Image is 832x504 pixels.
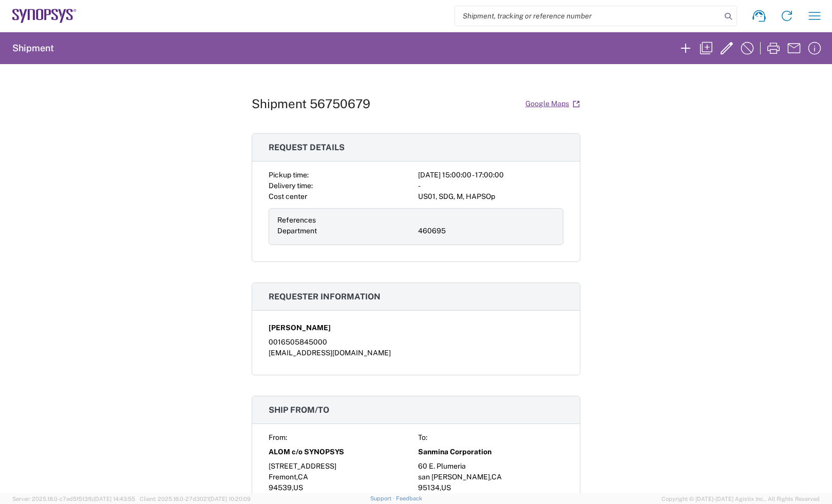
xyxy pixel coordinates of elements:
[455,6,721,26] input: Shipment, tracking or reference number
[418,433,427,441] span: To:
[269,447,344,457] span: ALOM c/o SYNOPSYS
[370,495,396,501] a: Support
[269,192,307,200] span: Cost center
[293,483,303,492] span: US
[440,483,441,492] span: ,
[418,180,563,191] div: -
[418,447,491,457] span: Sanmina Corporation
[418,226,555,236] div: 460695
[269,322,331,333] span: [PERSON_NAME]
[12,496,135,502] span: Server: 2025.18.0-c7ad5f513fb
[441,483,451,492] span: US
[269,171,309,179] span: Pickup time:
[269,483,292,492] span: 94539
[269,182,313,190] span: Delivery time:
[418,473,490,481] span: san [PERSON_NAME]
[490,473,491,481] span: ,
[525,95,580,113] a: Google Maps
[277,226,414,236] div: Department
[491,473,502,481] span: CA
[298,473,308,481] span: CA
[93,496,135,502] span: [DATE] 14:43:55
[396,495,422,501] a: Feedback
[277,216,316,224] span: References
[269,461,414,472] div: [STREET_ADDRESS]
[252,96,370,111] h1: Shipment 56750679
[418,483,440,492] span: 95134
[269,473,296,481] span: Fremont
[269,405,329,415] span: Ship from/to
[661,494,820,503] span: Copyright © [DATE]-[DATE] Agistix Inc., All Rights Reserved
[140,496,251,502] span: Client: 2025.18.0-27d3021
[418,461,563,472] div: 60 E. Plumeria
[418,170,563,180] div: [DATE] 15:00:00 - 17:00:00
[269,337,563,348] div: 0016505845000
[292,483,293,492] span: ,
[269,292,381,301] span: Requester information
[418,191,563,202] div: US01, SDG, M, HAPSOp
[269,433,287,441] span: From:
[269,348,563,358] div: [EMAIL_ADDRESS][DOMAIN_NAME]
[296,473,298,481] span: ,
[12,42,54,54] h2: Shipment
[269,143,345,152] span: Request details
[209,496,251,502] span: [DATE] 10:20:09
